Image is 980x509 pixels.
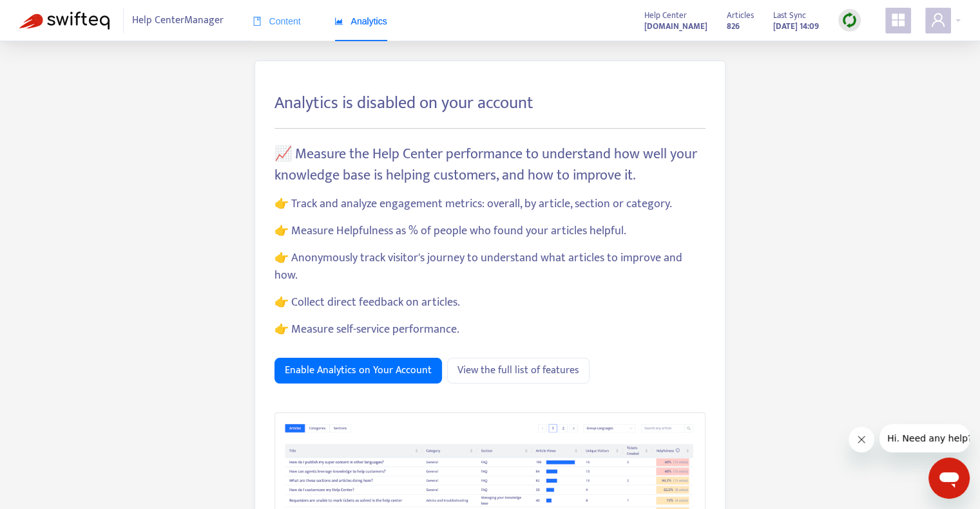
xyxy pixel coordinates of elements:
span: Help Center Manager [132,8,224,33]
span: Articles [727,8,754,23]
p: 👉 Collect direct feedback on articles. [274,294,706,311]
span: book [253,17,262,26]
iframe: Close message [849,427,874,452]
strong: [DATE] 14:09 [773,19,819,33]
iframe: Button to launch messaging window [928,458,970,499]
span: Help Center [644,8,687,23]
p: 📈 Measure the Help Center performance to understand how well your knowledge base is helping custo... [274,143,706,186]
span: View the full list of features [457,362,579,378]
span: appstore [890,12,906,28]
p: 👉 Track and analyze engagement metrics: overall, by article, section or category. [274,196,706,213]
a: View the full list of features [447,358,590,384]
span: area-chart [334,17,343,26]
span: user [930,12,946,28]
span: Last Sync [773,8,806,23]
img: Swifteq [19,12,110,30]
span: Content [253,16,301,26]
img: sync.dc5367851b00ba804db3.png [841,12,858,28]
a: [DOMAIN_NAME] [644,19,707,33]
p: 👉 Measure self-service performance. [274,321,706,338]
span: Enable Analytics on Your Account [285,362,432,378]
h3: Analytics is disabled on your account [274,93,706,114]
span: Hi. Need any help? [8,9,93,19]
p: 👉 Anonymously track visitor's journey to understand what articles to improve and how. [274,250,706,284]
strong: 826 [727,19,740,33]
p: 👉 Measure Helpfulness as % of people who found your articles helpful. [274,223,706,240]
span: Analytics [334,16,387,26]
button: Enable Analytics on Your Account [274,358,442,384]
iframe: Message from company [879,424,970,452]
